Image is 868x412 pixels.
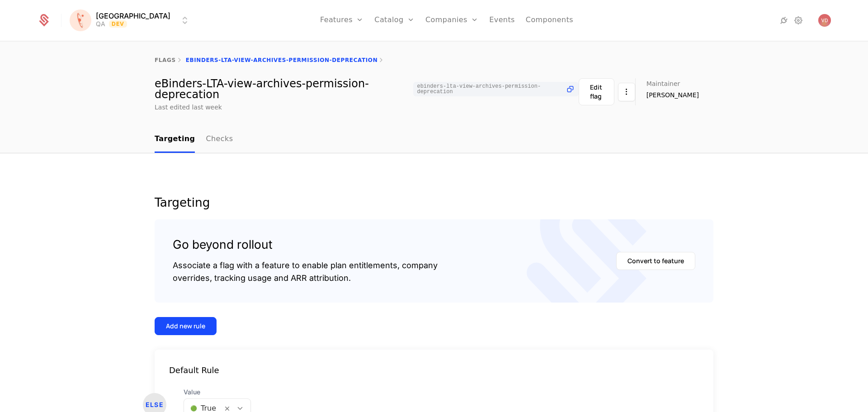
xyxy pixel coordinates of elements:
button: Select environment [72,10,190,30]
span: [PERSON_NAME] [646,90,699,99]
div: QA [96,19,105,28]
button: Open user button [818,14,831,27]
div: Edit flag [590,83,603,101]
button: Convert to feature [616,252,695,270]
button: Edit flag [579,78,614,105]
div: eBinders-LTA-view-archives-permission-deprecation [155,78,579,100]
a: flags [155,57,176,63]
span: ebinders-lta-view-archives-permission-deprecation [417,84,561,95]
a: Integrations [778,15,789,26]
div: Last edited last week [155,103,222,112]
div: Default Rule [155,364,713,377]
nav: Main [155,126,713,153]
a: Settings [793,15,804,26]
img: Vasilije Dolic [818,14,831,27]
img: Florence [70,9,91,31]
div: Targeting [155,197,713,208]
a: Checks [206,126,233,153]
div: Associate a flag with a feature to enable plan entitlements, company overrides, tracking usage an... [173,259,438,284]
button: Add new rule [155,317,217,335]
button: Select action [618,78,635,105]
a: Targeting [155,126,195,153]
ul: Choose Sub Page [155,126,233,153]
span: [GEOGRAPHIC_DATA] [96,12,170,19]
span: Maintainer [646,81,680,87]
span: Dev [109,20,127,28]
span: Value [184,388,251,397]
div: Go beyond rollout [173,237,438,252]
div: Add new rule [166,322,205,331]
